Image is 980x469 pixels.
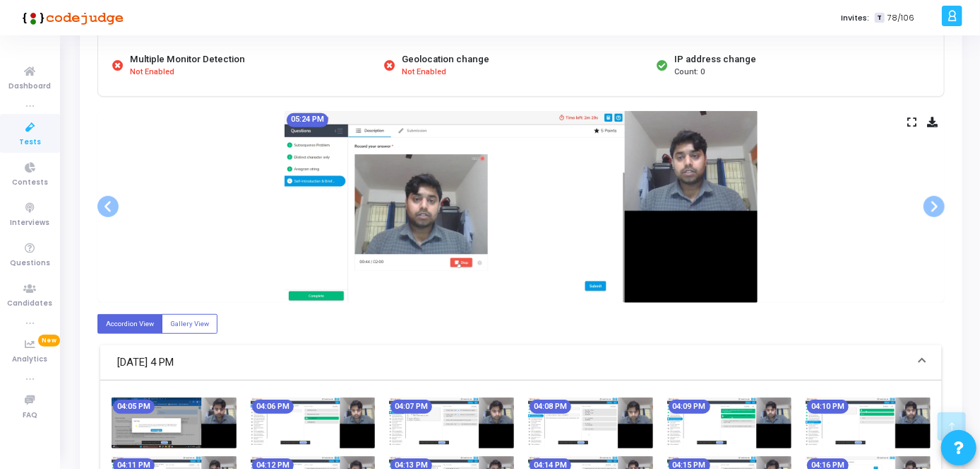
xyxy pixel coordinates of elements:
span: New [38,335,60,347]
img: logo [18,4,124,32]
img: screenshot-1754995093795.jpeg [528,398,653,448]
mat-chip: 04:06 PM [252,400,294,414]
span: Tests [19,137,41,149]
span: Count: 0 [674,66,705,79]
span: Not Enabled [130,66,174,79]
img: screenshot-1754995033798.jpeg [389,398,514,448]
mat-chip: 04:09 PM [669,400,710,414]
mat-chip: 04:08 PM [530,400,571,414]
span: Analytics [13,354,48,366]
span: Not Enabled [402,66,446,79]
span: FAQ [23,410,37,422]
label: Gallery View [162,314,217,333]
img: screenshot-1754994913713.jpeg [112,398,237,448]
mat-chip: 05:24 PM [287,113,328,127]
mat-chip: 04:05 PM [113,400,155,414]
img: screenshot-1754994973814.jpeg [251,398,376,448]
span: Contests [12,177,48,189]
mat-chip: 04:07 PM [390,400,432,414]
span: Dashboard [9,81,52,93]
span: Questions [10,257,50,270]
mat-panel-title: [DATE] 4 PM [117,354,908,371]
mat-chip: 04:10 PM [807,400,849,414]
img: screenshot-1754995153767.jpeg [667,398,792,448]
label: Invites: [841,12,869,24]
div: Geolocation change [402,52,489,66]
mat-expansion-panel-header: [DATE] 4 PM [100,345,942,381]
span: 78/106 [888,12,914,24]
img: screenshot-1754999653806.jpeg [285,111,758,303]
div: IP address change [674,52,756,66]
img: screenshot-1754995213789.jpeg [806,398,931,448]
label: Accordion View [97,314,162,333]
span: T [875,13,884,23]
span: Candidates [8,298,53,310]
div: Multiple Monitor Detection [130,52,245,66]
span: Interviews [11,217,50,229]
